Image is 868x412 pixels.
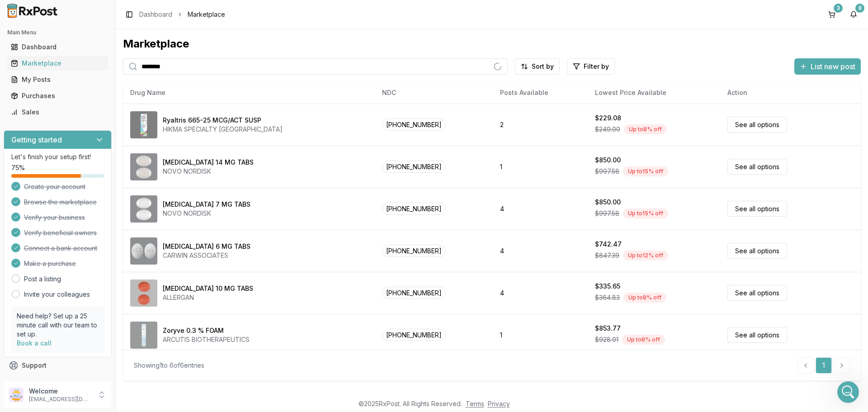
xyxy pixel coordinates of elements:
[40,260,166,278] div: Thanks, we will let you know when we get them.
[567,58,615,75] button: Filter by
[488,400,510,407] a: Privacy
[163,326,224,335] div: Zoryve 0.3 % FOAM
[595,114,621,123] div: $229.08
[14,241,85,246] div: [PERSON_NAME] • 3h ago
[134,361,204,370] div: Showing 1 to 6 of 6 entries
[163,251,250,260] div: CARWIN ASSOCIATES
[24,290,90,299] a: Invite your colleagues
[846,7,861,22] button: 8
[43,296,50,303] button: Upload attachment
[33,255,174,284] div: Thanks, we will let you know when we get them.
[595,251,619,260] span: $847.39
[24,259,76,268] span: Make a purchase
[855,4,864,13] div: 8
[6,4,23,21] button: go back
[532,62,554,71] span: Sort by
[142,4,159,21] button: Home
[624,124,667,134] div: Up to 8 % off
[17,312,99,339] p: Need help? Set up a 25 minute call with our team to set up.
[493,104,588,146] td: 2
[375,82,493,104] th: NDC
[727,117,787,133] a: See all options
[595,209,619,218] span: $997.58
[14,27,141,45] div: Ive been calling and messaging just waiting on their response
[11,91,104,100] div: Purchases
[382,287,446,299] span: [PHONE_NUMBER]
[163,125,283,134] div: HIKMA SPECIALTY [GEOGRAPHIC_DATA]
[493,188,588,230] td: 4
[130,237,157,265] img: RyVent 6 MG TABS
[7,210,174,255] div: Manuel says…
[24,275,61,284] a: Post a listing
[797,357,850,374] nav: pagination
[4,56,112,71] button: Marketplace
[466,400,484,407] a: Terms
[7,71,108,88] a: My Posts
[382,118,446,131] span: [PHONE_NUMBER]
[4,4,61,18] img: RxPost Logo
[493,272,588,314] td: 4
[595,167,619,176] span: $997.58
[24,228,97,237] span: Verify beneficial owners
[150,57,174,77] div: OK
[7,144,148,190] div: We are still waiting on a response. [PERSON_NAME] called the other pharmacy again, I will let you...
[811,61,855,72] span: List new post
[159,4,175,20] div: Close
[595,282,620,291] div: $335.65
[720,82,861,104] th: Action
[623,251,668,260] div: Up to 12 % off
[794,58,861,75] button: List new post
[44,11,62,20] p: Active
[123,82,375,104] th: Drug Name
[7,210,148,239] div: I just got response from the seller I am going to have them send out [DATE]![PERSON_NAME] • 3h ago
[104,97,174,117] div: Still no response?
[130,153,157,180] img: Rybelsus 14 MG TABS
[29,396,92,403] p: [EMAIL_ADDRESS][DOMAIN_NAME]
[26,5,40,19] img: Profile image for Manuel
[515,58,560,75] button: Sort by
[588,82,720,104] th: Lowest Price Available
[623,166,668,176] div: Up to 15 % off
[382,161,446,173] span: [PHONE_NUMBER]
[7,57,174,85] div: Alexander says…
[130,279,157,307] img: Viibryd 10 MG TABS
[825,7,839,22] a: 3
[163,335,250,344] div: ARCUTIS BIOTHERAPEUTICS
[11,163,25,172] span: 75 %
[622,335,665,345] div: Up to 8 % off
[837,381,859,403] iframe: Intercom live chat
[382,329,446,341] span: [PHONE_NUMBER]
[27,125,36,134] img: Profile image for Rachel
[22,377,52,386] span: Feedback
[595,198,621,207] div: $850.00
[595,324,621,333] div: $853.77
[44,5,103,11] h1: [PERSON_NAME]
[139,10,225,19] nav: breadcrumb
[11,75,104,84] div: My Posts
[7,88,108,104] a: Purchases
[8,277,173,293] textarea: Message…
[382,203,446,215] span: [PHONE_NUMBER]
[7,39,108,55] a: Dashboard
[493,82,588,104] th: Posts Available
[4,105,112,119] button: Sales
[595,240,622,249] div: $742.47
[163,284,253,293] div: [MEDICAL_DATA] 10 MG TABS
[727,285,787,301] a: See all options
[595,335,618,344] span: $928.01
[727,243,787,259] a: See all options
[139,10,172,19] a: Dashboard
[4,89,112,103] button: Purchases
[7,144,174,198] div: Rachel says…
[39,126,90,133] b: [PERSON_NAME]
[727,327,787,343] a: See all options
[163,158,254,167] div: [MEDICAL_DATA] 14 MG TABS
[28,296,36,303] button: Gif picker
[595,156,621,165] div: $850.00
[623,293,666,303] div: Up to 8 % off
[834,4,843,13] div: 3
[39,125,154,133] div: joined the conversation
[794,63,861,72] a: List new post
[163,167,254,176] div: NOVO NORDISK
[163,293,253,302] div: ALLERGAN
